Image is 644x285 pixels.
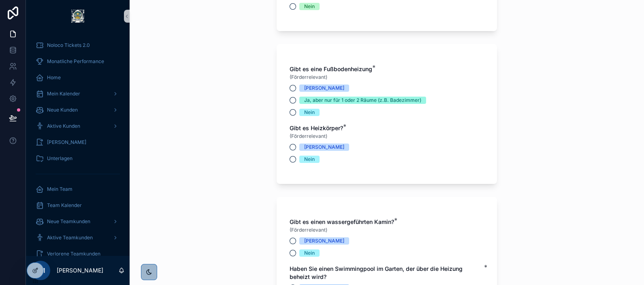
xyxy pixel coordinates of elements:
span: Mein Team [47,186,73,192]
span: Neue Teamkunden [47,218,90,225]
div: Nein [304,249,315,257]
span: Monatliche Performance [47,58,104,65]
span: Verlorene Teamkunden [47,251,100,257]
div: [PERSON_NAME] [304,84,344,92]
span: Mein Kalender [47,91,80,97]
span: Gibt es eine Fußbodenheizung [290,65,372,72]
a: Unterlagen [31,151,125,166]
a: Team Kalender [31,198,125,213]
a: Home [31,70,125,85]
div: [PERSON_NAME] [304,237,344,245]
span: Noloco Tickets 2.0 [47,42,90,49]
span: Home [47,74,61,81]
span: Neue Kunden [47,107,78,113]
div: [PERSON_NAME] [304,144,344,151]
a: Verlorene Teamkunden [31,247,125,261]
span: Unterlagen [47,155,73,162]
span: Gibt es Heizkörper? [290,125,343,131]
p: [PERSON_NAME] [57,266,103,274]
a: Monatliche Performance [31,54,125,69]
span: (Förderrelevant) [290,133,327,139]
div: Ja, aber nur für 1 oder 2 Räume (z.B. Badezimmer) [304,97,421,104]
span: (Förderrelevant) [290,74,327,80]
a: Noloco Tickets 2.0 [31,38,125,53]
div: scrollable content [26,32,130,256]
img: App logo [71,10,84,23]
span: Aktive Teamkunden [47,234,93,241]
span: [PERSON_NAME] [47,139,86,146]
span: Haben Sie einen Swimmingpool im Garten, der über die Heizung beheizt wird? [290,265,463,280]
span: Team Kalender [47,202,82,209]
div: Nein [304,109,315,116]
a: Mein Team [31,182,125,196]
span: (Förderrelevant) [290,227,327,233]
div: Nein [304,3,315,10]
a: Aktive Teamkunden [31,230,125,245]
span: Gibt es einen wassergeführten Kamin? [290,218,394,225]
a: Mein Kalender [31,87,125,101]
a: Aktive Kunden [31,119,125,133]
span: Aktive Kunden [47,123,80,129]
a: Neue Teamkunden [31,214,125,229]
a: [PERSON_NAME] [31,135,125,150]
div: Nein [304,156,315,163]
a: Neue Kunden [31,103,125,117]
